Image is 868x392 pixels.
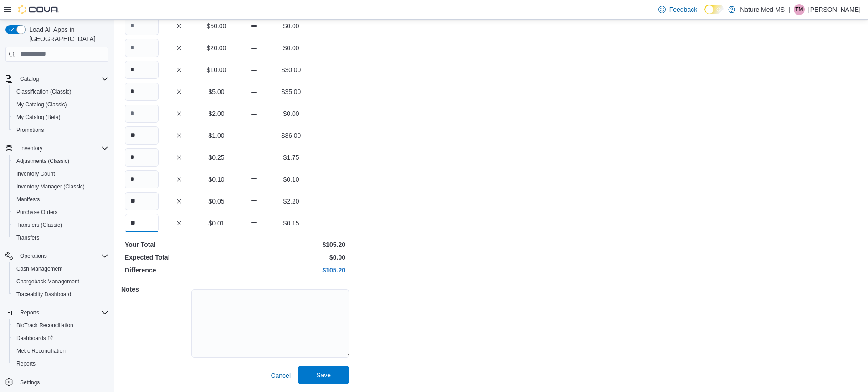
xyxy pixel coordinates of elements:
[9,345,112,357] button: Metrc Reconciliation
[237,240,345,249] p: $105.20
[200,109,233,118] p: $2.00
[9,319,112,332] button: BioTrack Reconciliation
[16,126,44,134] span: Promotions
[13,232,108,243] span: Transfers
[16,322,73,329] span: BioTrack Reconciliation
[13,156,108,167] span: Adjustments (Classic)
[13,168,108,179] span: Inventory Count
[16,376,108,388] span: Settings
[16,221,62,229] span: Transfers (Classic)
[200,65,233,74] p: $10.00
[16,170,55,178] span: Inventory Count
[13,220,66,230] a: Transfers (Classic)
[200,21,233,31] p: $50.00
[16,88,72,95] span: Classification (Classic)
[200,43,233,52] p: $20.00
[13,345,69,356] a: Metrc Reconciliation
[20,252,47,260] span: Operations
[13,345,108,356] span: Metrc Reconciliation
[125,83,159,101] input: Quantity
[13,289,108,300] span: Traceabilty Dashboard
[274,219,308,228] p: $0.15
[13,194,43,205] a: Manifests
[125,17,159,35] input: Quantity
[13,112,108,123] span: My Catalog (Beta)
[9,111,112,124] button: My Catalog (Beta)
[274,197,308,206] p: $2.20
[274,21,308,31] p: $0.00
[13,220,108,230] span: Transfers (Classic)
[13,263,108,274] span: Cash Management
[13,168,59,179] a: Inventory Count
[9,193,112,206] button: Manifests
[16,114,61,121] span: My Catalog (Beta)
[20,309,39,316] span: Reports
[795,4,803,15] span: TM
[9,288,112,301] button: Traceabilty Dashboard
[2,306,112,319] button: Reports
[13,276,83,287] a: Chargeback Management
[316,371,331,380] span: Save
[274,43,308,52] p: $0.00
[274,131,308,140] p: $36.00
[13,289,75,300] a: Traceabilty Dashboard
[125,61,159,79] input: Quantity
[271,371,291,380] span: Cancel
[655,0,701,19] a: Feedback
[13,320,108,331] span: BioTrack Reconciliation
[125,240,233,249] p: Your Total
[237,253,345,262] p: $0.00
[274,87,308,96] p: $35.00
[267,366,294,385] button: Cancel
[13,194,108,205] span: Manifests
[16,73,42,84] button: Catalog
[16,157,69,165] span: Adjustments (Classic)
[9,332,112,345] a: Dashboards
[16,234,39,241] span: Transfers
[16,101,67,108] span: My Catalog (Classic)
[13,333,108,344] span: Dashboards
[16,360,36,367] span: Reports
[125,105,159,123] input: Quantity
[16,335,53,342] span: Dashboards
[274,109,308,118] p: $0.00
[740,4,785,15] p: Nature Med MS
[788,4,790,15] p: |
[125,192,159,210] input: Quantity
[2,250,112,262] button: Operations
[16,377,43,388] a: Settings
[9,231,112,244] button: Transfers
[125,253,233,262] p: Expected Total
[20,145,42,152] span: Inventory
[125,126,159,145] input: Quantity
[13,358,39,369] a: Reports
[16,307,108,318] span: Reports
[13,112,64,123] a: My Catalog (Beta)
[9,167,112,180] button: Inventory Count
[16,265,62,272] span: Cash Management
[16,143,108,154] span: Inventory
[9,357,112,370] button: Reports
[9,206,112,219] button: Purchase Orders
[13,207,62,218] a: Purchase Orders
[16,196,40,203] span: Manifests
[16,347,66,355] span: Metrc Reconciliation
[2,376,112,389] button: Settings
[16,307,43,318] button: Reports
[794,4,805,15] div: Terri McFarlin
[13,86,75,97] a: Classification (Classic)
[9,155,112,167] button: Adjustments (Classic)
[13,333,56,344] a: Dashboards
[16,251,108,261] span: Operations
[125,148,159,167] input: Quantity
[704,5,724,14] input: Dark Mode
[200,175,233,184] p: $0.10
[121,280,190,298] h5: Notes
[298,366,349,384] button: Save
[26,25,108,43] span: Load All Apps in [GEOGRAPHIC_DATA]
[200,131,233,140] p: $1.00
[9,275,112,288] button: Chargeback Management
[808,4,861,15] p: [PERSON_NAME]
[13,86,108,97] span: Classification (Classic)
[125,214,159,232] input: Quantity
